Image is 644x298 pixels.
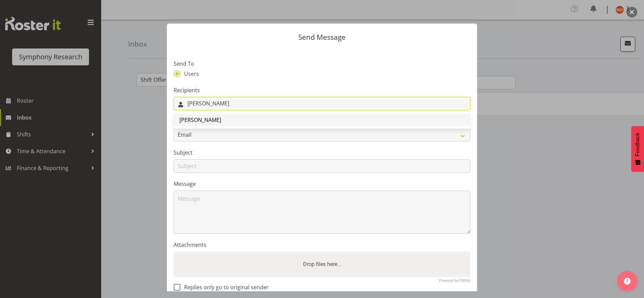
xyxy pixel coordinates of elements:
[174,86,470,94] label: Recipients
[300,258,344,271] label: Drop files here...
[174,241,470,249] label: Attachments
[179,116,221,124] span: [PERSON_NAME]
[174,98,470,109] input: Search for users
[174,148,470,157] label: Subject
[174,117,470,125] label: Send Via
[180,284,269,291] span: Replies only go to original sender
[624,278,631,285] img: help-xxl-2.png
[635,133,641,156] span: Feedback
[174,114,470,126] a: [PERSON_NAME]
[631,126,644,172] button: Feedback - Show survey
[180,70,199,77] span: Users
[174,34,470,41] p: Send Message
[174,159,470,173] input: Subject
[174,180,470,188] label: Message
[439,279,470,282] a: Powered by PQINA
[174,60,470,68] label: Send To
